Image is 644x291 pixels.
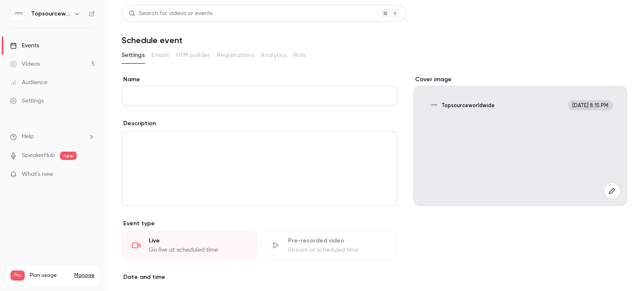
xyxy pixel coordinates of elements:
[74,272,94,279] a: Manage
[122,231,257,260] div: LiveGo live at scheduled time
[10,7,24,21] img: Topsourceworldwide
[288,246,386,254] div: Stream at scheduled time
[10,270,25,281] span: Pro
[149,246,247,254] div: Go live at scheduled time
[122,49,145,62] button: Settings
[261,231,397,260] div: Pre-recorded videoStream at scheduled time
[122,132,396,206] div: editor
[22,132,34,141] span: Help
[10,132,95,141] li: help-dropdown-opener
[122,219,397,228] p: Event type
[30,272,69,279] span: Plan usage
[122,75,397,84] label: Name
[60,152,77,160] span: new
[10,60,40,68] div: Videos
[10,41,39,50] div: Events
[261,51,287,60] span: Analytics
[22,170,53,179] span: What's new
[568,100,613,111] span: [DATE] 8:15 PM
[10,78,47,87] div: Audience
[149,237,247,245] div: Live
[22,151,55,160] a: SpeakerHub
[122,119,156,128] label: Description
[217,51,254,60] span: Registrations
[441,102,495,109] p: Topsourceworldwide
[413,75,627,84] label: Cover image
[122,131,397,206] section: description
[293,51,306,60] span: Polls
[122,35,627,45] h1: Schedule event
[151,51,169,60] span: Emails
[176,51,210,60] span: UTM builder
[129,9,213,18] div: Search for videos or events
[10,97,44,105] div: Settings
[31,10,70,18] h6: Topsourceworldwide
[288,237,386,245] div: Pre-recorded video
[122,273,397,281] p: Date and time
